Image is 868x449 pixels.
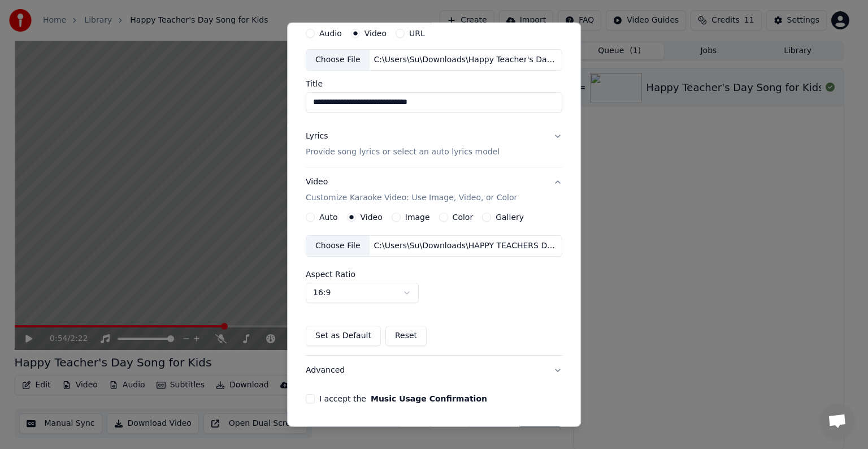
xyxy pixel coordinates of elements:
[496,213,524,221] label: Gallery
[370,240,562,252] div: C:\Users\Su\Downloads\HAPPY TEACHERS DAY (1).mp4
[361,213,383,221] label: Video
[319,395,487,403] label: I accept the
[453,213,474,221] label: Color
[306,131,328,142] div: Lyrics
[409,29,425,37] label: URL
[306,122,562,167] button: LyricsProvide song lyrics or select an auto lyrics model
[306,167,562,213] button: VideoCustomize Karaoke Video: Use Image, Video, or Color
[306,270,562,278] label: Aspect Ratio
[405,213,430,221] label: Image
[319,29,342,37] label: Audio
[385,326,427,346] button: Reset
[306,356,562,385] button: Advanced
[306,326,381,346] button: Set as Default
[306,192,517,204] p: Customize Karaoke Video: Use Image, Video, or Color
[306,176,517,204] div: Video
[371,395,487,403] button: I accept the
[306,146,500,158] p: Provide song lyrics or select an auto lyrics model
[306,80,562,88] label: Title
[319,213,338,221] label: Auto
[306,50,370,70] div: Choose File
[370,54,562,66] div: C:\Users\Su\Downloads\Happy Teacher's Day Song for Kids.mp4
[467,426,513,446] button: Cancel
[364,29,387,37] label: Video
[306,236,370,256] div: Choose File
[518,426,562,446] button: Create
[306,213,562,355] div: VideoCustomize Karaoke Video: Use Image, Video, or Color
